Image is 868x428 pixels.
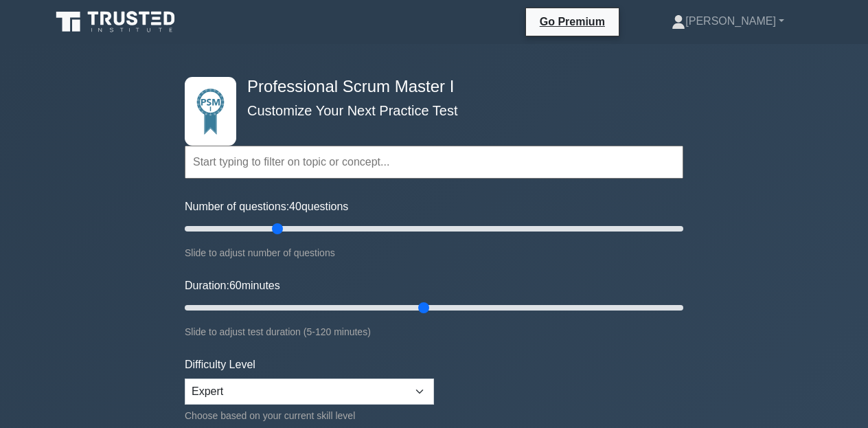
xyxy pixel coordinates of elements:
[185,245,683,261] div: Slide to adjust number of questions
[185,407,434,424] div: Choose based on your current skill level
[185,278,280,294] label: Duration: minutes
[185,324,683,340] div: Slide to adjust test duration (5-120 minutes)
[532,13,613,30] a: Go Premium
[289,201,301,212] span: 40
[639,8,817,35] a: [PERSON_NAME]
[185,357,255,373] label: Difficulty Level
[242,77,616,97] h4: Professional Scrum Master I
[185,146,683,179] input: Start typing to filter on topic or concept...
[229,280,242,291] span: 60
[185,199,348,215] label: Number of questions: questions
